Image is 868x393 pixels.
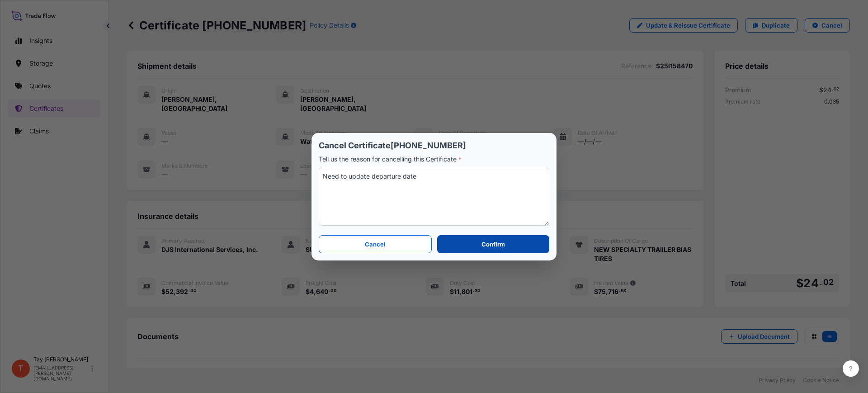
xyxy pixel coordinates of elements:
p: Cancel [365,240,386,249]
p: Cancel Certificate [PHONE_NUMBER] [319,140,549,151]
p: Tell us the reason for cancelling this Certificate [319,155,549,164]
textarea: Need to update departure date [319,168,549,226]
button: Cancel [319,235,432,253]
button: Confirm [437,235,549,253]
p: Confirm [481,240,505,249]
